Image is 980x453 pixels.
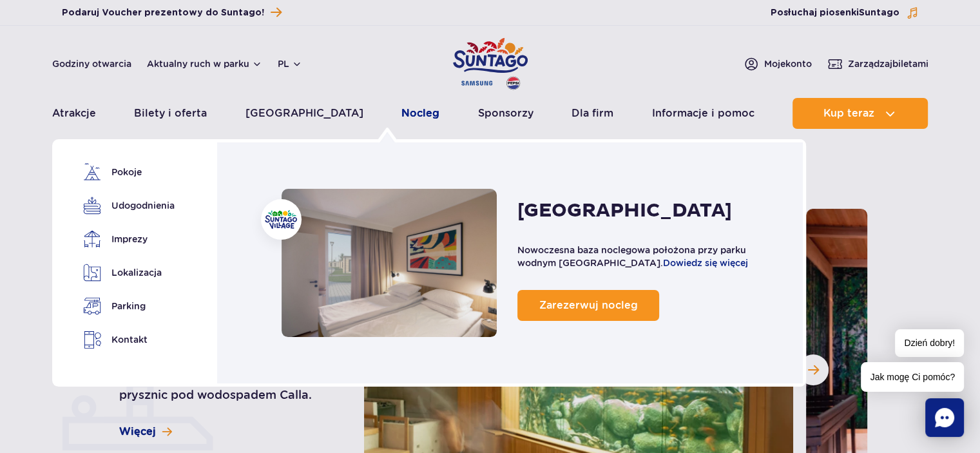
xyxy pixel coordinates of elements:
[744,56,812,72] a: Mojekonto
[652,98,754,129] a: Informacje i pomoc
[265,210,297,229] img: Suntago
[134,98,207,129] a: Bilety i oferta
[539,299,638,311] span: Zarezerwuj nocleg
[793,98,928,129] button: Kup teraz
[663,258,748,268] a: Dowiedz się więcej
[517,290,659,321] a: Zarezerwuj nocleg
[517,198,732,223] h2: [GEOGRAPHIC_DATA]
[52,98,96,129] a: Atrakcje
[925,398,964,437] div: Chat
[861,362,964,392] span: Jak mogę Ci pomóc?
[83,264,170,282] a: Lokalizacja
[52,57,131,70] a: Godziny otwarcia
[572,98,613,129] a: Dla firm
[827,56,928,72] a: Zarządzajbiletami
[278,57,302,70] button: pl
[83,163,170,181] a: Pokoje
[83,331,170,349] a: Kontakt
[147,59,262,69] button: Aktualny ruch w parku
[517,244,776,269] p: Nowoczesna baza noclegowa położona przy parku wodnym [GEOGRAPHIC_DATA].
[478,98,533,129] a: Sponsorzy
[401,98,439,129] a: Nocleg
[83,297,170,315] a: Parking
[83,197,170,215] a: Udogodnienia
[83,230,170,248] a: Imprezy
[245,98,363,129] a: [GEOGRAPHIC_DATA]
[823,108,874,119] span: Kup teraz
[848,57,928,70] span: Zarządzaj biletami
[764,57,812,70] span: Moje konto
[895,329,964,357] span: Dzień dobry!
[282,189,497,337] a: Nocleg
